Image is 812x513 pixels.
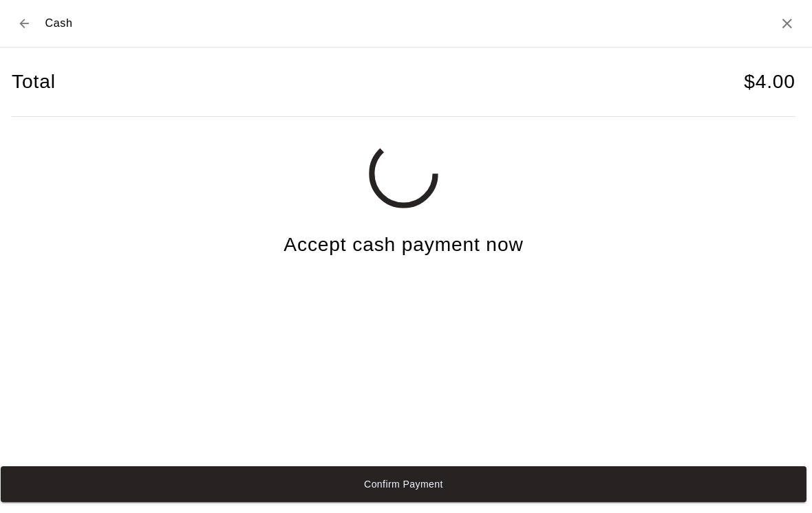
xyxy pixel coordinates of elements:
[287,232,525,256] h4: Accept cash payment now
[6,463,806,499] button: Confirm Payment
[17,11,77,36] div: Cash
[17,11,41,36] button: Back to checkout
[17,69,60,94] h4: Total
[779,15,795,32] button: Close
[745,69,795,94] h4: $ 4.00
